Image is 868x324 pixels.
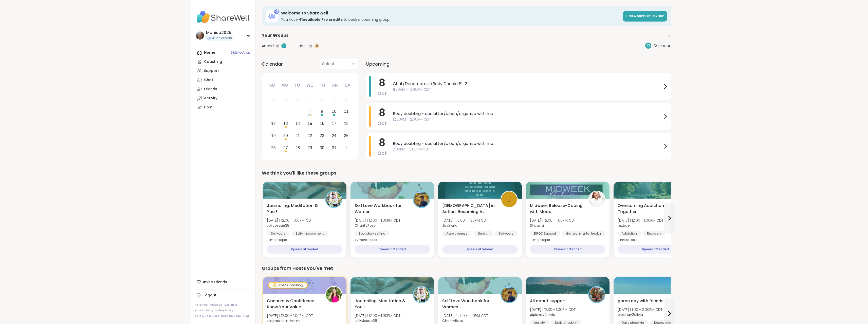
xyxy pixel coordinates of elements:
div: Choose Thursday, October 23rd, 2025 [317,130,327,141]
div: Choose Saturday, October 11th, 2025 [341,106,352,117]
div: Logout [204,293,216,298]
span: [DATE] | 12:00 - 1:00PM CDT [355,218,400,223]
span: Upcoming [366,61,390,67]
div: Choose Wednesday, October 22nd, 2025 [304,130,315,141]
div: Not available Sunday, October 5th, 2025 [268,106,279,117]
div: 27 [283,144,288,151]
div: Choose Friday, October 10th, 2025 [329,106,340,117]
div: Self-care [267,231,289,236]
span: [DATE] | 12:00 - 1:00PM CDT [267,313,313,318]
div: Boundary setting [355,231,390,236]
div: 30 [296,96,300,103]
a: Coaching [195,57,251,66]
div: Host [204,105,213,110]
div: Expert Coaching [269,283,307,288]
div: Not available Sunday, September 28th, 2025 [268,94,279,105]
span: Hosting [299,43,312,49]
span: Your Groups [262,32,288,39]
div: 14 [296,120,300,127]
div: Monica2025 [206,30,233,35]
div: 30 [320,144,324,151]
a: Referrals [195,303,208,307]
span: 11:30AM - 12:30PM CDT [393,87,662,92]
div: 3 [333,96,335,103]
div: Invite Friends [195,277,251,287]
div: Choose Wednesday, October 15th, 2025 [304,118,315,129]
img: CharityRoss [414,192,429,207]
div: Fr [329,80,341,91]
img: Monica2025 [196,31,204,40]
span: Overcoming Addiction Together [618,203,670,215]
div: 18 [344,120,348,127]
div: 24 [332,132,336,139]
div: 6 peers attended [618,245,693,254]
div: 11 [314,43,319,48]
b: CharityRoss [355,223,375,228]
span: Body doubling - declutter/clean/organize with me [393,141,662,147]
div: Not available Tuesday, September 30th, 2025 [292,94,303,105]
img: CharityRoss [501,287,517,302]
a: Redeem Code [221,314,241,318]
b: JollyJessie38 [355,318,377,323]
div: Choose Friday, October 31st, 2025 [329,142,340,153]
div: 29 [283,96,288,103]
span: Find a support group [626,14,664,18]
span: Midweek Release-Coping with Mood [530,203,583,215]
span: [DEMOGRAPHIC_DATA] in Action: Becoming A Leader of Self [442,203,495,215]
span: Self Love Workbook for Women [442,298,495,310]
a: Logout [195,291,251,300]
div: 19 [271,132,276,139]
div: Su [266,80,278,91]
div: Not available Monday, September 29th, 2025 [280,94,291,105]
div: Choose Saturday, October 25th, 2025 [341,130,352,141]
div: We think you'll like these groups [262,169,671,177]
div: 26 [271,144,276,151]
div: Th [317,80,328,91]
div: 20 [283,132,288,139]
div: Choose Tuesday, October 21st, 2025 [292,130,303,141]
div: Self-Improvement [291,231,328,236]
div: 25 [344,132,348,139]
img: JollyJessie38 [326,192,342,207]
div: 13 [283,120,288,127]
span: J [507,194,511,205]
span: 8 [379,76,385,90]
img: stephaniemthoma [326,287,342,302]
div: Addiction [618,231,641,236]
div: Chat [204,78,213,83]
div: 15 [308,120,312,127]
span: Attending [262,43,279,49]
div: 11 [344,108,348,115]
span: Chat/Decompress/Body Double Pt. 2 [393,81,662,87]
img: pipishay2olivia [589,287,605,302]
span: Journaling, Meditation & You ! [355,298,407,310]
span: [DATE] | 12:30 - 1:00PM CDT [530,307,576,312]
div: Activity [204,96,217,101]
div: 7 [297,108,299,115]
div: Not available Monday, October 6th, 2025 [280,106,291,117]
div: 3 [281,43,286,48]
b: rexboe [618,223,630,228]
div: Assertiveness [442,231,471,236]
span: All about support [530,298,566,304]
div: Support [204,68,219,73]
a: FAQ [224,303,229,307]
a: Find a support group [623,11,667,22]
div: 1 [345,144,347,151]
div: 28 [296,144,300,151]
b: Joy2wrld [442,223,457,228]
a: Friends [195,85,251,94]
div: 6 peers attended [267,245,342,254]
div: Choose Monday, October 13th, 2025 [280,118,291,129]
span: [DATE] | 12:00 - 1:00PM CDT [530,218,576,223]
div: Sa [342,80,353,91]
div: 31 [332,144,336,151]
div: Choose Wednesday, October 29th, 2025 [304,142,315,153]
b: pipishay2olivia [530,312,555,317]
div: Tu [292,80,303,91]
div: 22 [308,132,312,139]
img: JollyJessie38 [414,287,429,302]
div: Not available Friday, October 3rd, 2025 [329,94,340,105]
div: Choose Monday, October 27th, 2025 [280,142,291,153]
a: Blog [243,314,249,318]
